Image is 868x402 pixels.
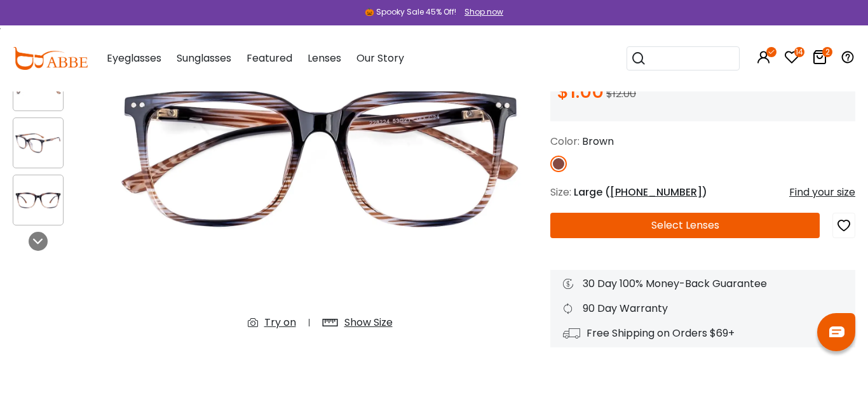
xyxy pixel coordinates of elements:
span: Sunglasses [177,51,231,65]
div: Shop now [465,6,503,18]
span: Featured [247,51,292,65]
a: 2 [812,52,827,67]
a: 14 [784,52,799,67]
i: 2 [822,47,832,57]
div: 30 Day 100% Money-Back Guarantee [563,276,843,291]
span: Our Story [356,51,404,65]
span: Large ( ) [574,185,707,199]
img: Ephty Brown Plastic Eyeglasses , UniversalBridgeFit Frames from ABBE Glasses [13,131,63,156]
div: Try on [264,315,296,330]
img: Ephty Brown Plastic Eyeglasses , UniversalBridgeFit Frames from ABBE Glasses [13,188,63,213]
span: Brown [582,134,614,149]
span: $12.00 [606,86,636,101]
div: Show Size [344,315,393,330]
div: 🎃 Spooky Sale 45% Off! [365,6,456,18]
div: 90 Day Warranty [563,301,843,316]
img: chat [829,326,844,337]
span: Color: [550,134,580,149]
div: Find your size [789,185,855,200]
a: Shop now [458,6,503,17]
img: abbeglasses.com [13,47,88,70]
span: Eyeglasses [107,51,161,65]
span: Size: [550,185,571,199]
span: [PHONE_NUMBER] [610,185,702,199]
span: Lenses [308,51,341,65]
button: Select Lenses [550,213,820,238]
i: 14 [794,47,804,57]
div: Free Shipping on Orders $69+ [563,326,843,341]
